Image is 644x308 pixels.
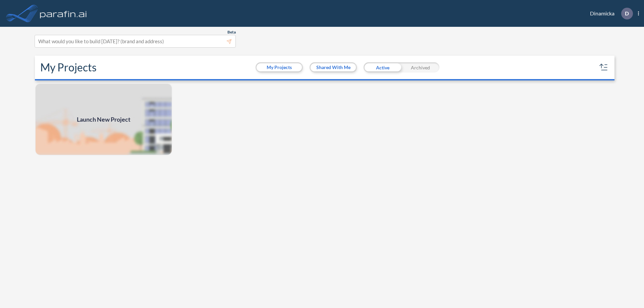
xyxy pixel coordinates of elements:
[227,29,236,35] span: Beta
[35,83,172,156] a: Launch New Project
[625,10,629,16] p: D
[77,115,130,124] span: Launch New Project
[257,63,302,71] button: My Projects
[401,62,439,72] div: Archived
[39,7,88,20] img: logo
[311,63,356,71] button: Shared With Me
[35,83,172,156] img: add
[364,62,401,72] div: Active
[580,8,639,19] div: Dinamicka
[598,62,609,73] button: sort
[40,61,97,74] h2: My Projects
